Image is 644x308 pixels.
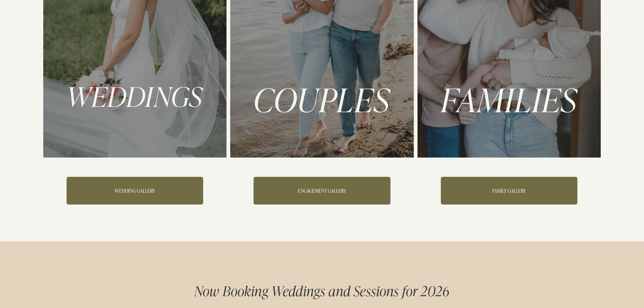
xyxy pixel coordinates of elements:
[441,77,577,120] span: FAMILIES
[254,77,390,120] span: COUPLES
[67,78,203,114] span: WEDDINGS
[441,177,577,205] a: FAMILY GALLERY
[113,284,531,298] h2: Now Booking Weddings and Sessions for 2026
[67,177,203,205] a: WEDDING GALLERY
[254,177,390,205] a: ENGAGEMENT GALLERY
